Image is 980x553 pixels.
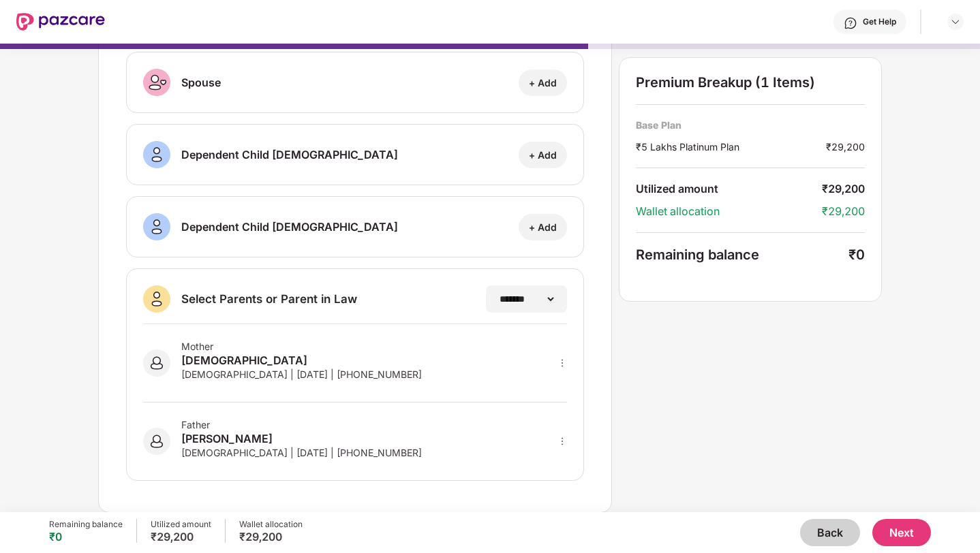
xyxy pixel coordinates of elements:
[800,519,860,546] button: Back
[863,16,896,27] div: Get Help
[239,519,303,530] div: Wallet allocation
[557,437,567,446] span: more
[181,419,422,430] div: Father
[181,146,398,163] div: Dependent Child [DEMOGRAPHIC_DATA]
[844,16,857,30] img: svg+xml;base64,PHN2ZyBpZD0iSGVscC0zMngzMiIgeG1sbnM9Imh0dHA6Ly93d3cudzMub3JnLzIwMDAvc3ZnIiB3aWR0aD...
[529,148,557,161] div: + Add
[143,349,170,377] img: svg+xml;base64,PHN2ZyB3aWR0aD0iNDAiIGhlaWdodD0iNDAiIHZpZXdCb3g9IjAgMCA0MCA0MCIgZmlsbD0ibm9uZSIgeG...
[636,204,822,219] div: Wallet allocation
[872,519,931,546] button: Next
[636,74,865,91] div: Premium Breakup (1 Items)
[822,204,865,219] div: ₹29,200
[181,447,422,458] div: [DEMOGRAPHIC_DATA] | [DATE] | [PHONE_NUMBER]
[151,530,211,543] div: ₹29,200
[49,519,123,530] div: Remaining balance
[16,13,105,31] img: New Pazcare Logo
[950,16,961,27] img: svg+xml;base64,PHN2ZyBpZD0iRHJvcGRvd24tMzJ4MzIiIHhtbG5zPSJodHRwOi8vd3d3LnczLm9yZy8yMDAwL3N2ZyIgd2...
[826,140,865,154] div: ₹29,200
[143,285,170,313] img: svg+xml;base64,PHN2ZyB3aWR0aD0iNDAiIGhlaWdodD0iNDAiIHZpZXdCb3g9IjAgMCA0MCA0MCIgZmlsbD0ibm9uZSIgeG...
[143,428,170,455] img: svg+xml;base64,PHN2ZyB3aWR0aD0iNDAiIGhlaWdodD0iNDAiIHZpZXdCb3g9IjAgMCA0MCA0MCIgZmlsbD0ibm9uZSIgeG...
[143,69,170,96] img: svg+xml;base64,PHN2ZyB3aWR0aD0iNDAiIGhlaWdodD0iNDAiIHZpZXdCb3g9IjAgMCA0MCA0MCIgZmlsbD0ibm9uZSIgeG...
[151,519,211,530] div: Utilized amount
[239,530,303,543] div: ₹29,200
[181,341,422,352] div: Mother
[181,74,221,91] div: Spouse
[181,430,422,447] div: [PERSON_NAME]
[636,118,865,131] div: Base Plan
[143,213,170,240] img: svg+xml;base64,PHN2ZyB3aWR0aD0iNDAiIGhlaWdodD0iNDAiIHZpZXdCb3g9IjAgMCA0MCA0MCIgZmlsbD0ibm9uZSIgeG...
[848,247,865,263] div: ₹0
[49,530,123,543] div: ₹0
[636,140,826,154] div: ₹5 Lakhs Platinum Plan
[181,219,398,235] div: Dependent Child [DEMOGRAPHIC_DATA]
[636,247,848,263] div: Remaining balance
[822,182,865,196] div: ₹29,200
[143,141,170,168] img: svg+xml;base64,PHN2ZyB3aWR0aD0iNDAiIGhlaWdodD0iNDAiIHZpZXdCb3g9IjAgMCA0MCA0MCIgZmlsbD0ibm9uZSIgeG...
[181,291,357,306] div: Select Parents or Parent in Law
[557,358,567,368] span: more
[181,352,422,368] div: [DEMOGRAPHIC_DATA]
[636,182,822,196] div: Utilized amount
[529,76,557,89] div: + Add
[529,221,557,234] div: + Add
[181,368,422,380] div: [DEMOGRAPHIC_DATA] | [DATE] | [PHONE_NUMBER]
